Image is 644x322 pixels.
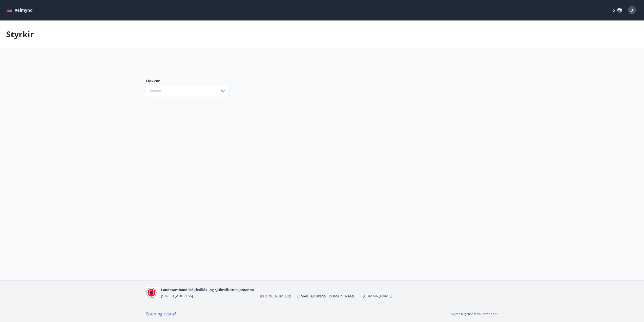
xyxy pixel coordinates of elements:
[260,294,291,299] span: [PHONE_NUMBER]
[146,311,176,317] a: Spurt og svarað
[161,293,193,298] span: [STREET_ADDRESS]
[626,4,638,16] button: D
[161,287,254,292] span: Landssamband slökkviliðs- og sjúkraflutningamanna
[146,287,157,298] img: 5co5o51sp293wvT0tSE6jRQ7d6JbxoluH3ek357x.png
[363,293,392,298] a: [DOMAIN_NAME]
[630,7,633,13] span: D
[450,312,498,316] p: Keyrt á hugbúnaði frá Dorado ehf.
[146,79,230,84] label: Flokkur
[609,6,625,15] button: ÍS
[6,29,34,40] p: Styrkir
[297,294,357,299] span: [EMAIL_ADDRESS][DOMAIN_NAME]
[6,6,35,15] button: menu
